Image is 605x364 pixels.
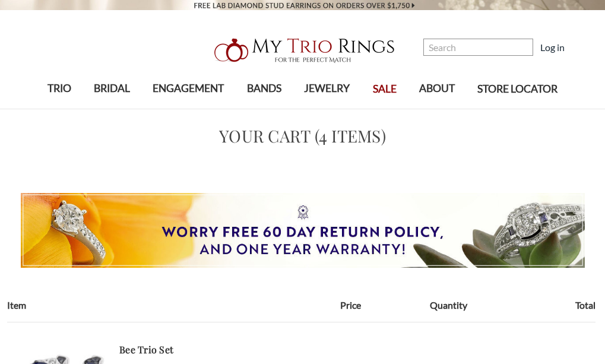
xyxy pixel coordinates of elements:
a: TRIO [36,69,83,108]
th: Price [302,298,400,322]
a: ENGAGEMENT [141,69,235,108]
span: BRIDAL [94,81,130,96]
a: BRIDAL [83,69,141,108]
button: submenu toggle [258,108,270,109]
span: JEWELRY [304,81,350,96]
span: STORE LOCATOR [477,81,558,97]
span: ENGAGEMENT [153,81,224,96]
span: ABOUT [419,81,455,96]
input: Search [423,39,533,56]
a: Cart with 0 items [572,40,591,55]
svg: cart.cart_preview [572,42,584,54]
a: STORE LOCATOR [466,70,569,109]
img: Worry Free 60 Day Return Policy [21,193,585,267]
button: submenu toggle [106,108,118,109]
th: Item [7,298,302,322]
a: Log in [540,40,565,55]
button: submenu toggle [431,108,443,109]
a: Bee Trio Set [119,343,173,357]
img: My Trio Rings [208,31,398,69]
span: BANDS [247,81,281,96]
th: Total [498,298,596,322]
a: SALE [361,70,407,109]
th: Quantity [400,298,498,322]
button: submenu toggle [53,108,65,109]
a: My Trio Rings [176,31,430,69]
a: BANDS [236,69,293,108]
a: ABOUT [408,69,466,108]
span: SALE [373,81,397,97]
button: submenu toggle [182,108,194,109]
a: JEWELRY [293,69,361,108]
h1: Your Cart (4 items) [7,124,598,148]
button: submenu toggle [321,108,333,109]
span: TRIO [47,81,71,96]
